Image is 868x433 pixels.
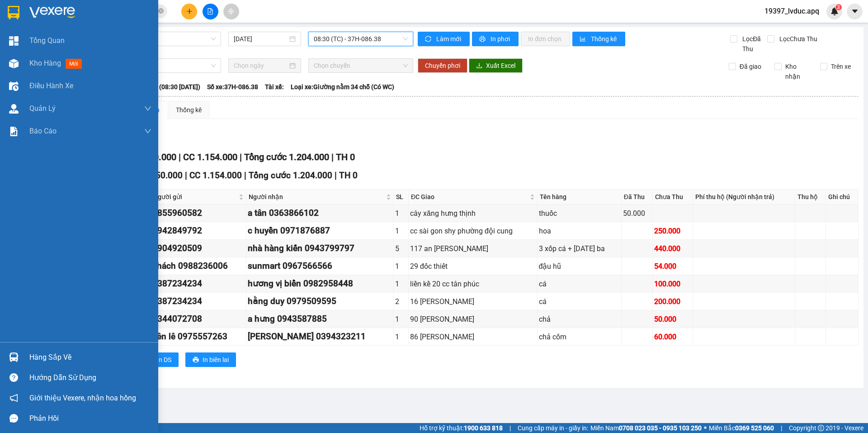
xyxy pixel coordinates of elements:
[709,423,774,433] span: Miền Bắc
[248,259,392,273] div: sunmart 0967566566
[826,190,859,205] th: Ghi chú
[410,314,535,325] div: 90 [PERSON_NAME]
[29,59,61,67] span: Kho hàng
[142,170,183,181] span: CR 50.000
[830,7,839,15] img: icon-new-feature
[66,59,82,69] span: mới
[29,80,73,91] span: Điều hành xe
[781,423,782,433] span: |
[249,170,332,181] span: Tổng cước 1.204.000
[29,371,151,385] div: Hướng dẫn sử dụng
[518,423,588,433] span: Cung cấp máy in - giấy in:
[186,8,193,14] span: plus
[8,6,19,19] img: logo-vxr
[538,190,622,205] th: Tên hàng
[203,4,218,19] button: file-add
[176,105,202,115] div: Thống kê
[654,243,691,254] div: 440.000
[248,277,392,290] div: hương vị biển 0982958448
[491,34,511,44] span: In phơi
[193,357,199,364] span: printer
[249,192,384,202] span: Người nhận
[619,424,702,432] strong: 0708 023 035 - 0935 103 250
[410,296,535,307] div: 16 [PERSON_NAME]
[591,34,618,44] span: Thống kê
[590,423,702,433] span: Miền Nam
[539,278,620,290] div: cá
[654,278,691,290] div: 100.000
[693,190,795,205] th: Phí thu hộ (Người nhận trả)
[152,312,245,326] div: 0344072708
[818,425,824,431] span: copyright
[580,36,587,43] span: bar-chart
[425,36,433,43] span: sync
[9,36,19,46] img: dashboard-icon
[234,61,288,71] input: Chọn ngày
[436,34,462,44] span: Làm mới
[9,394,18,402] span: notification
[782,62,813,81] span: Kho nhận
[739,34,767,54] span: Lọc Đã Thu
[234,34,288,44] input: 14/09/2025
[336,152,355,162] span: TH 0
[248,330,392,343] div: [PERSON_NAME] 0394323211
[157,355,171,365] span: In DS
[223,4,239,19] button: aim
[395,314,407,325] div: 1
[418,32,470,46] button: syncLàm mới
[653,190,693,205] th: Chưa Thu
[152,259,245,273] div: khách 0988236006
[152,242,245,255] div: 0904920509
[140,352,179,367] button: printerIn DS
[472,32,519,46] button: printerIn phơi
[539,261,620,272] div: đậu hũ
[207,82,258,92] span: Số xe: 37H-086.38
[410,243,535,254] div: 117 an [PERSON_NAME]
[539,243,620,254] div: 3 xốp cá + [DATE] ba
[469,58,523,73] button: downloadXuất Excel
[158,8,164,14] span: close-circle
[736,62,765,71] span: Đã giao
[314,59,408,72] span: Chọn chuyến
[654,331,691,343] div: 60.000
[735,424,774,432] strong: 0369 525 060
[152,295,245,308] div: 0387234234
[29,412,151,425] div: Phản hồi
[240,152,242,162] span: |
[29,392,136,404] span: Giới thiệu Vexere, nhận hoa hồng
[29,103,56,114] span: Quản Lý
[654,261,691,272] div: 54.000
[623,208,651,219] div: 50.000
[158,7,164,16] span: close-circle
[339,170,358,181] span: TH 0
[29,351,151,364] div: Hàng sắp về
[572,32,625,46] button: bar-chartThống kê
[29,125,57,137] span: Báo cáo
[757,5,826,17] span: 19397_lvduc.apq
[837,4,840,10] span: 3
[847,4,863,19] button: caret-down
[185,170,187,181] span: |
[9,127,19,136] img: solution-icon
[152,277,245,290] div: 0387234234
[179,152,181,162] span: |
[244,152,329,162] span: Tổng cước 1.204.000
[144,105,151,112] span: down
[9,81,19,91] img: warehouse-icon
[395,296,407,307] div: 2
[394,190,409,205] th: SL
[776,34,819,44] span: Lọc Chưa Thu
[410,208,535,219] div: cây xăng hưng thịnh
[153,192,237,202] span: Người gửi
[248,312,392,326] div: a hưng 0943587885
[331,152,334,162] span: |
[189,170,242,181] span: CC 1.154.000
[411,192,528,202] span: ĐC Giao
[521,32,570,46] button: In đơn chọn
[314,32,408,46] span: 08:30 (TC) - 37H-086.38
[144,128,151,135] span: down
[248,242,392,255] div: nhà hàng kiến 0943799797
[704,426,707,430] span: ⚪️
[622,190,653,205] th: Đã Thu
[395,208,407,219] div: 1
